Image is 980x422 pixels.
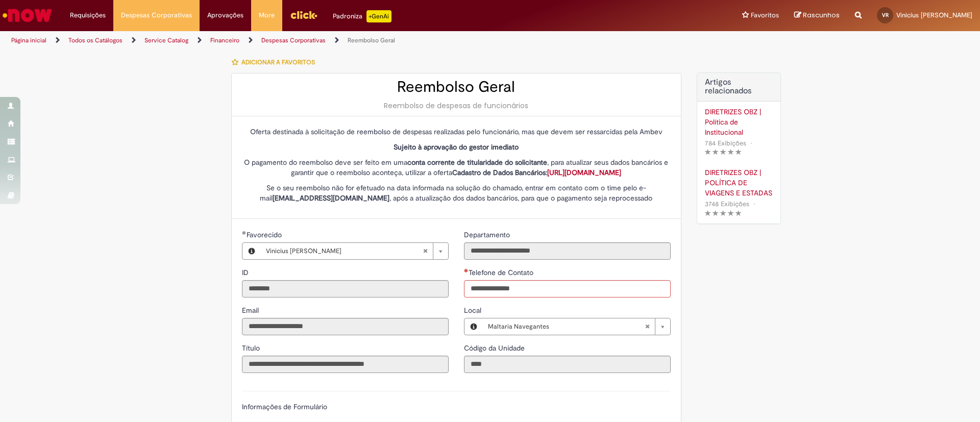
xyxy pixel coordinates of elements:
a: Rascunhos [794,11,840,20]
span: Favoritos [751,10,779,20]
a: Todos os Catálogos [68,36,122,44]
span: Rascunhos [803,10,840,20]
p: Se o seu reembolso não for efetuado na data informada na solução do chamado, entrar em contato co... [242,183,671,203]
h2: Reembolso Geral [242,79,671,95]
a: Despesas Corporativas [261,36,326,44]
a: DIRETRIZES OBZ | POLÍTICA DE VIAGENS E ESTADAS [705,167,773,198]
input: Título [242,356,449,373]
span: 3748 Exibições [705,200,749,208]
span: • [748,136,754,150]
a: Maltaria NavegantesLimpar campo Local [483,318,670,335]
span: VR [882,12,889,18]
span: Maltaria Navegantes [488,318,645,335]
span: More [259,10,275,20]
span: Vinicius [PERSON_NAME] [896,11,972,19]
a: Financeiro [210,36,239,44]
span: Despesas Corporativas [121,10,192,20]
a: Vinicius [PERSON_NAME]Limpar campo Favorecido [261,243,448,259]
span: Obrigatório Preenchido [242,231,247,235]
span: 784 Exibições [705,139,746,147]
span: Obrigatório Preenchido [464,268,469,272]
span: Necessários - Favorecido [247,230,284,239]
button: Local, Visualizar este registro Maltaria Navegantes [464,318,483,335]
span: Telefone de Contato [469,268,535,277]
input: ID [242,280,449,297]
p: O pagamento do reembolso deve ser feito em uma , para atualizar seus dados bancários e garantir q... [242,157,671,178]
span: Somente leitura - Código da Unidade [464,343,527,353]
input: Código da Unidade [464,356,671,373]
p: +GenAi [366,10,391,22]
span: Somente leitura - Email [242,306,261,315]
a: [URL][DOMAIN_NAME] [547,168,621,177]
span: Aprovações [207,10,243,20]
img: click_logo_yellow_360x200.png [290,7,317,22]
label: Somente leitura - Departamento [464,230,512,240]
abbr: Limpar campo Local [640,318,655,335]
strong: Sujeito à aprovação do gestor imediato [394,142,519,152]
a: Página inicial [11,36,46,44]
button: Favorecido, Visualizar este registro Vinicius Rafael Rodrigues [242,243,261,259]
ul: Trilhas de página [8,31,646,50]
span: Somente leitura - Título [242,343,262,353]
a: DIRETRIZES OBZ | Política de Institucional [705,107,773,137]
input: Departamento [464,242,671,260]
h3: Artigos relacionados [705,78,773,96]
p: Oferta destinada à solicitação de reembolso de despesas realizadas pelo funcionário, mas que deve... [242,127,671,137]
span: Adicionar a Favoritos [241,58,315,66]
label: Somente leitura - Título [242,343,262,353]
span: Vinicius [PERSON_NAME] [266,243,423,259]
button: Adicionar a Favoritos [231,52,321,73]
span: Somente leitura - ID [242,268,251,277]
span: Local [464,306,483,315]
a: Service Catalog [144,36,188,44]
strong: conta corrente de titularidade do solicitante [407,158,547,167]
label: Somente leitura - Código da Unidade [464,343,527,353]
img: ServiceNow [1,5,54,26]
span: Requisições [70,10,106,20]
span: Somente leitura - Departamento [464,230,512,239]
input: Email [242,318,449,335]
div: Reembolso de despesas de funcionários [242,101,671,111]
span: • [751,197,757,211]
strong: Cadastro de Dados Bancários: [452,168,621,177]
a: Reembolso Geral [348,36,395,44]
label: Informações de Formulário [242,402,327,411]
strong: [EMAIL_ADDRESS][DOMAIN_NAME] [273,193,389,203]
label: Somente leitura - Email [242,305,261,315]
abbr: Limpar campo Favorecido [418,243,433,259]
label: Somente leitura - ID [242,267,251,278]
div: Padroniza [333,10,391,22]
input: Telefone de Contato [464,280,671,297]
